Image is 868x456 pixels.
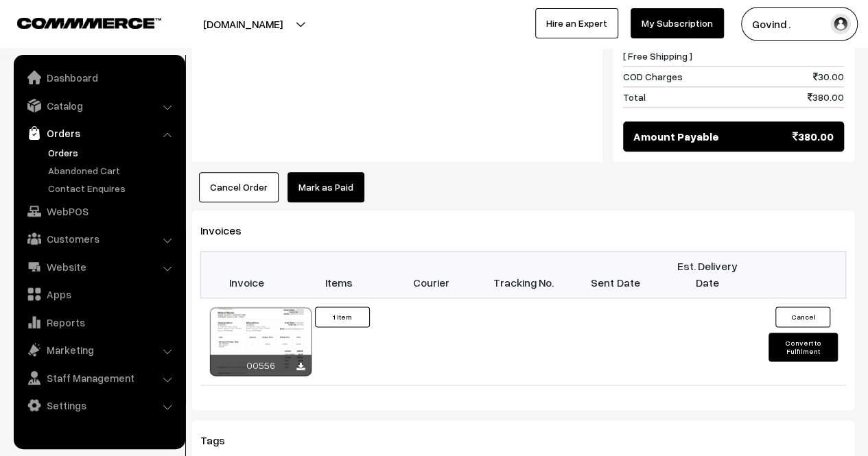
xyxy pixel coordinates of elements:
a: COMMMERCE [17,14,137,30]
button: 1 Item [315,307,370,327]
a: Customers [17,226,180,251]
a: Apps [17,282,180,307]
th: Est. Delivery Date [661,251,753,298]
span: Shipping Charges [ Free Shipping ] [623,34,701,63]
th: Items [293,251,385,298]
a: Catalog [17,93,180,118]
button: Convert to Fulfilment [769,333,837,361]
a: Orders [45,145,180,160]
span: 380.00 [808,90,844,104]
button: [DOMAIN_NAME] [155,7,331,41]
th: Courier [385,251,477,298]
a: Staff Management [17,365,180,390]
button: Cancel Order [199,172,279,202]
a: Contact Enquires [45,181,180,195]
a: Reports [17,310,180,335]
a: My Subscription [631,8,724,38]
span: Tags [200,433,242,447]
button: Govind . [741,7,858,41]
button: Cancel [775,307,830,327]
span: COD Charges [623,69,683,84]
img: COMMMERCE [17,18,161,28]
span: Amount Payable [633,128,719,145]
a: WebPOS [17,199,180,224]
span: Invoices [200,224,258,237]
a: Orders [17,121,180,145]
a: Settings [17,393,180,418]
a: Dashboard [17,65,180,90]
span: Total [623,90,646,104]
div: 00556 [210,355,312,376]
a: Marketing [17,337,180,362]
a: Mark as Paid [288,172,364,202]
a: Hire an Expert [535,8,618,38]
th: Invoice [201,251,293,298]
th: Tracking No. [477,251,569,298]
a: Website [17,254,180,279]
th: Sent Date [570,251,661,298]
img: user [830,14,851,34]
span: 30.00 [813,69,844,84]
a: Abandoned Cart [45,163,180,178]
span: 0.00 [819,34,844,63]
span: 380.00 [793,128,834,145]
